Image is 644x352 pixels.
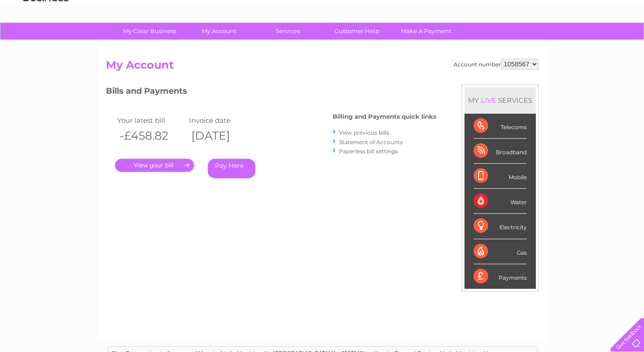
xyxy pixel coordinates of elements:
a: Statement of Accounts [339,139,403,146]
div: Broadband [474,139,527,164]
a: Make A Payment [389,23,464,40]
div: Telecoms [474,114,527,139]
div: Clear Business is a trading name of Verastar Limited (registered in [GEOGRAPHIC_DATA] No. 3667643... [108,5,537,44]
td: Invoice date [187,114,259,126]
a: My Account [181,23,256,40]
img: logo.png [23,24,69,51]
td: Your latest bill [115,114,187,126]
div: Electricity [474,214,527,239]
a: 0333 014 3131 [473,5,535,16]
a: Paperless bill settings [339,148,398,155]
div: Account number [454,59,539,70]
a: . [115,159,194,172]
a: Water [484,39,501,45]
div: Mobile [474,164,527,189]
a: Energy [507,39,527,45]
a: Customer Help [320,23,394,40]
a: My Clear Business [112,23,187,40]
div: Payments [474,264,527,289]
h4: Billing and Payments quick links [333,113,436,120]
a: Services [250,23,325,40]
div: LIVE [479,96,498,105]
div: Water [474,189,527,214]
a: Contact [584,39,606,45]
th: [DATE] [187,126,259,145]
th: -£458.82 [115,126,187,145]
div: MY SERVICES [464,87,536,113]
a: Blog [565,39,578,45]
a: View previous bills [339,129,389,136]
a: Telecoms [532,39,559,45]
a: Pay Here [208,159,255,178]
div: Gas [474,239,527,264]
a: Log out [614,39,635,45]
h2: My Account [106,59,539,76]
h3: Bills and Payments [106,85,436,101]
